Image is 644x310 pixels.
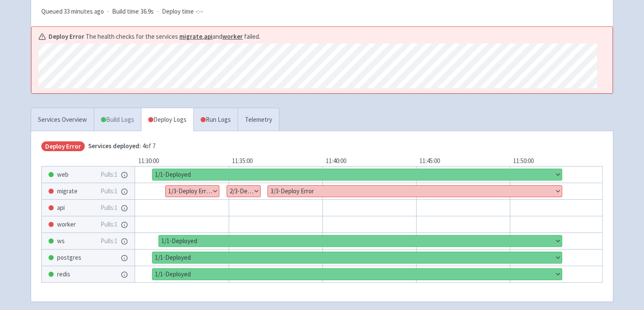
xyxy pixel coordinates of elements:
span: Pulls: 1 [101,170,118,180]
span: Pulls: 1 [101,203,118,213]
a: Telemetry [238,108,279,132]
a: Build Logs [94,108,141,132]
span: api [57,203,65,213]
span: 36.9s [141,7,154,17]
span: Deploy Error [41,141,85,151]
a: Services Overview [31,108,94,132]
time: 33 minutes ago [64,7,104,15]
div: · · [41,7,208,17]
div: 11:50:00 [510,156,604,166]
div: 11:40:00 [322,156,416,166]
span: web [57,170,69,180]
div: 11:45:00 [416,156,510,166]
a: migrate [179,32,202,40]
div: 11:30:00 [135,156,229,166]
span: Services deployed: [88,142,141,150]
a: Run Logs [193,108,238,132]
span: Pulls: 1 [101,220,118,230]
div: 11:35:00 [229,156,322,166]
a: worker [222,32,243,40]
span: migrate [57,187,78,196]
span: Queued [41,7,104,15]
span: Build time [112,7,139,17]
span: Pulls: 1 [101,187,118,196]
a: Deploy Logs [141,108,193,132]
span: The health checks for the services , and failed. [86,32,260,42]
span: Pulls: 1 [101,236,118,246]
a: api [204,32,213,40]
span: redis [57,270,70,279]
span: Deploy time [162,7,194,17]
b: Deploy Error [49,32,84,42]
span: postgres [57,253,81,263]
span: -:-- [195,7,203,17]
span: ws [57,236,65,246]
span: worker [57,220,76,230]
span: 4 of 7 [88,141,155,151]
